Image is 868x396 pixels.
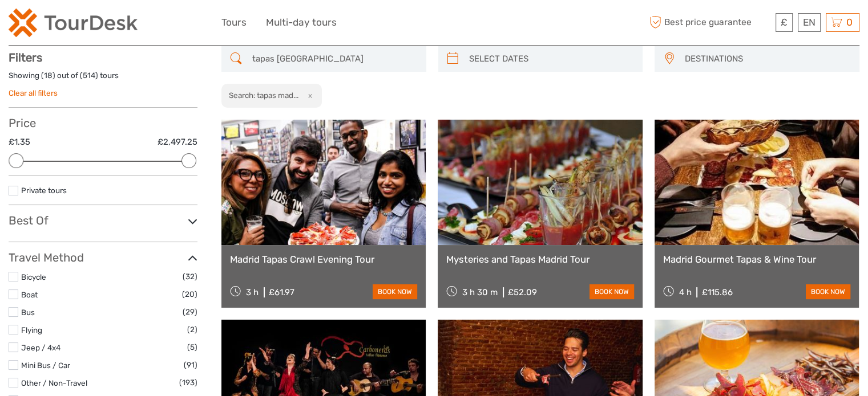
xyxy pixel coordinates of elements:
[229,91,298,100] h2: Search: tapas mad...
[158,136,197,148] label: £2,497.25
[373,284,417,299] a: book now
[221,14,247,31] a: Tours
[9,88,58,97] a: Clear all filters
[21,308,35,317] a: Bus
[9,116,197,130] h3: Price
[16,20,129,29] p: We're away right now. Please check back later!
[131,18,145,31] button: Open LiveChat chat widget
[798,13,821,32] div: EN
[179,376,197,389] span: (193)
[300,89,316,101] button: x
[663,254,850,265] a: Madrid Gourmet Tapas & Wine Tour
[781,17,788,28] span: £
[465,49,637,69] input: SELECT DATES
[9,251,197,264] h3: Travel Method
[21,325,42,334] a: Flying
[21,272,46,281] a: Bicycle
[680,50,854,68] button: DESTINATIONS
[21,361,70,370] a: Mini Bus / Car
[187,323,197,336] span: (2)
[44,70,53,81] label: 18
[246,287,259,297] span: 3 h
[9,9,138,37] img: 2254-3441b4b5-4e5f-4d00-b396-31f1d84a6ebf_logo_small.png
[21,343,60,352] a: Jeep / 4x4
[806,284,850,299] a: book now
[182,288,197,301] span: (20)
[845,17,854,28] span: 0
[183,270,197,283] span: (32)
[21,378,87,387] a: Other / Non-Travel
[446,254,633,265] a: Mysteries and Tapas Madrid Tour
[21,290,38,299] a: Boat
[9,51,42,64] strong: Filters
[269,287,294,297] div: £61.97
[9,70,197,88] div: Showing ( ) out of ( ) tours
[701,287,732,297] div: £115.86
[508,287,537,297] div: £52.09
[230,254,417,265] a: Madrid Tapas Crawl Evening Tour
[590,284,634,299] a: book now
[9,214,197,227] h3: Best Of
[21,186,67,195] a: Private tours
[647,13,773,32] span: Best price guarantee
[679,287,691,297] span: 4 h
[266,14,337,31] a: Multi-day tours
[9,136,30,148] label: £1.35
[183,305,197,319] span: (29)
[83,70,95,81] label: 514
[248,49,421,69] input: SEARCH
[187,341,197,354] span: (5)
[462,287,498,297] span: 3 h 30 m
[184,358,197,371] span: (91)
